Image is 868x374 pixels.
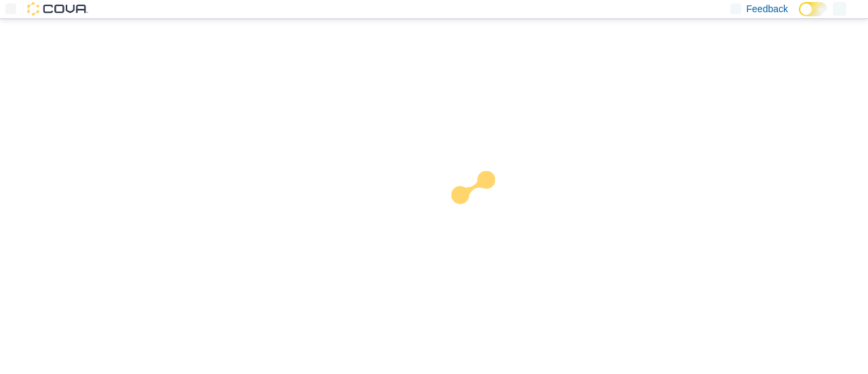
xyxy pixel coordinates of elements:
[747,2,788,16] span: Feedback
[27,2,88,16] img: Cova
[434,161,536,263] img: cova-loader
[799,2,827,16] input: Dark Mode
